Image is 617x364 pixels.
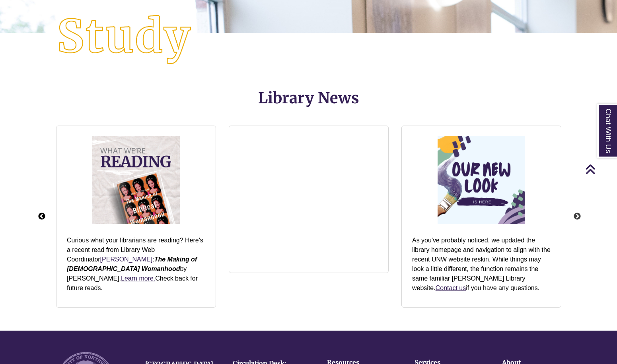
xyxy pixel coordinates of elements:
[412,236,551,293] p: As you've probably noticed, we updated the library homepage and navigation to align with the rece...
[573,213,581,221] button: Next
[436,285,466,291] a: Contact us
[585,164,615,174] a: Back to Top
[434,132,529,228] img: Our new look is here
[67,236,205,293] p: Curious what your librarians are reading? Here's a recent read from Library Web Coordinator : by ...
[31,3,216,75] img: Study
[258,89,359,107] span: Library News
[121,275,155,282] a: Learn more.
[100,256,153,263] a: [PERSON_NAME]
[88,132,184,228] img: Catalog entry
[38,213,46,221] button: Previous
